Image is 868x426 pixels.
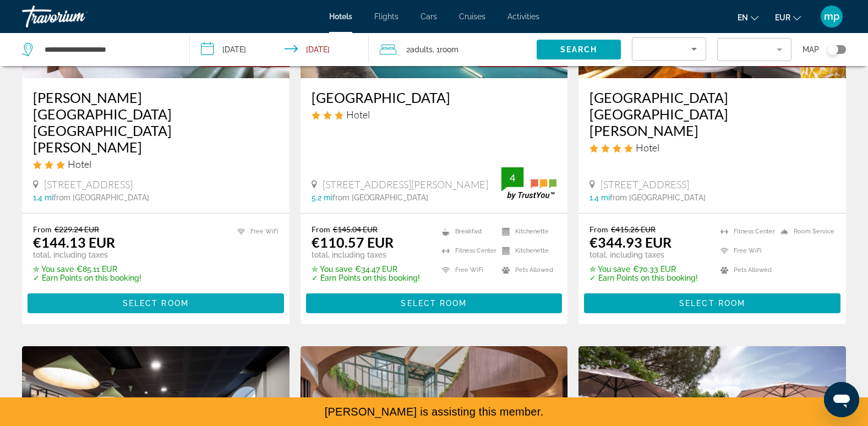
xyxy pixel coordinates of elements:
span: From [589,225,608,234]
ins: €344.93 EUR [589,234,672,250]
iframe: Button to launch messaging window [824,382,859,417]
li: Room Service [775,225,835,238]
li: Pets Allowed [715,263,775,277]
button: Search [537,40,621,59]
p: ✓ Earn Points on this booking! [312,274,420,282]
span: Hotel [68,158,91,170]
li: Free WiFi [232,225,279,238]
button: Check-in date: Oct 2, 2025 Check-out date: Oct 4, 2025 [190,33,369,66]
span: Select Room [123,299,189,308]
span: From [33,225,52,234]
span: ✮ You save [33,265,74,274]
a: Hotels [329,12,352,21]
li: Fitness Center [436,244,496,258]
a: [GEOGRAPHIC_DATA] [GEOGRAPHIC_DATA][PERSON_NAME] [589,89,835,139]
a: Travorium [22,2,132,31]
span: from [GEOGRAPHIC_DATA] [53,193,149,202]
span: [STREET_ADDRESS][PERSON_NAME] [323,178,488,190]
li: Free WiFi [715,244,775,258]
div: 3 star Hotel [312,108,557,121]
a: [PERSON_NAME][GEOGRAPHIC_DATA] [GEOGRAPHIC_DATA][PERSON_NAME] [33,89,279,155]
a: Select Room [584,296,840,308]
span: 5.2 mi [312,193,332,202]
button: Change language [738,9,758,25]
span: mp [824,11,839,22]
span: Room [440,45,458,54]
button: Select Room [306,293,563,313]
li: Kitchenette [496,225,556,238]
a: Activities [507,12,539,21]
span: Select Room [679,299,745,308]
button: Filter [717,37,791,62]
mat-select: Sort by [641,42,697,56]
button: Select Room [28,293,284,313]
span: Hotel [636,141,659,154]
button: User Menu [817,5,846,28]
li: Fitness Center [715,225,775,238]
span: Map [803,42,819,57]
span: From [312,225,330,234]
span: Adults [410,45,433,54]
span: [PERSON_NAME] is assisting this member. [325,406,544,418]
span: [STREET_ADDRESS] [600,178,689,190]
span: en [738,13,748,22]
div: 4 [501,171,523,184]
span: ✮ You save [589,265,630,274]
span: Select Room [401,299,467,308]
span: , 1 [433,42,458,57]
a: Cruises [459,12,485,21]
div: 3 star Hotel [33,158,279,170]
del: €415.26 EUR [611,225,656,234]
li: Pets Allowed [496,263,556,277]
del: €229.24 EUR [54,225,99,234]
span: 2 [406,42,433,57]
img: trustyou-badge.svg [501,167,556,200]
p: total, including taxes [33,250,141,259]
span: [STREET_ADDRESS] [44,178,133,190]
ins: €144.13 EUR [33,234,115,250]
a: Select Room [306,296,563,308]
p: total, including taxes [589,250,698,259]
span: Hotel [346,108,370,121]
button: Toggle map [819,45,846,54]
a: [GEOGRAPHIC_DATA] [312,89,557,106]
del: €145.04 EUR [333,225,378,234]
span: EUR [775,13,790,22]
button: Select Room [584,293,840,313]
a: Select Room [28,296,284,308]
p: €70.33 EUR [589,265,698,274]
a: Cars [421,12,437,21]
span: from [GEOGRAPHIC_DATA] [610,193,706,202]
span: ✮ You save [312,265,352,274]
span: 1.4 mi [33,193,53,202]
p: €85.11 EUR [33,265,141,274]
button: Change currency [775,9,801,25]
span: 1.4 mi [589,193,610,202]
span: Search [560,45,598,54]
p: ✓ Earn Points on this booking! [33,274,141,282]
a: Flights [374,12,398,21]
li: Kitchenette [496,244,556,258]
p: total, including taxes [312,250,420,259]
div: 4 star Hotel [589,141,835,154]
button: Travelers: 2 adults, 0 children [369,33,537,66]
p: €34.47 EUR [312,265,420,274]
ins: €110.57 EUR [312,234,394,250]
span: from [GEOGRAPHIC_DATA] [332,193,428,202]
li: Breakfast [436,225,496,238]
li: Free WiFi [436,263,496,277]
p: ✓ Earn Points on this booking! [589,274,698,282]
